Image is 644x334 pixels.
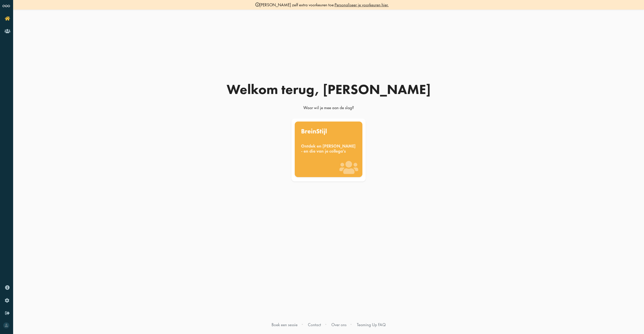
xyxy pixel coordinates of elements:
img: info-black.svg [255,3,259,7]
div: Waar wil je mee aan de slag? [207,105,450,113]
a: Personaliseer je voorkeuren hier. [335,2,389,8]
div: Ontdek en [PERSON_NAME] - en die van je collega's [301,144,356,154]
div: BreinStijl [301,128,356,135]
div: Welkom terug, [PERSON_NAME] [207,83,450,96]
a: Contact [308,322,321,327]
a: BreinStijl Ontdek en [PERSON_NAME] - en die van je collega's [290,118,367,182]
a: Over ons [331,322,346,327]
a: Teaming Up FAQ [357,322,386,327]
a: Boek een sessie [272,322,298,327]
